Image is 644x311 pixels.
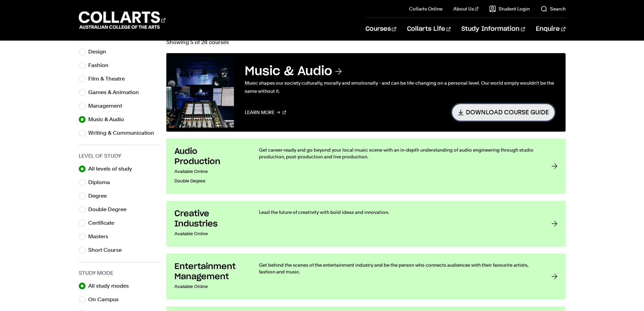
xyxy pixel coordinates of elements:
[259,147,538,160] p: Get career-ready and go beyond your local music scene with an in-depth understanding of audio eng...
[88,295,124,304] label: On Campus
[489,5,530,12] a: Student Login
[166,138,566,194] a: Audio Production Available OnlineDouble Degree Get career-ready and go beyond your local music sc...
[88,178,115,187] label: Diploma
[79,10,165,30] div: Go to homepage
[245,64,555,79] h3: Music & Audio
[88,74,130,84] label: Film & Theatre
[365,18,396,40] a: Courses
[88,245,127,255] label: Short Course
[166,201,566,247] a: Creative Industries Available Online Lead the future of creativity with bold ideas and innovation.
[88,281,134,291] label: All study modes
[174,167,245,176] p: Available Online
[174,147,245,167] h3: Audio Production
[166,40,566,45] p: Showing 5 of 28 courses
[245,79,555,95] p: Music shapes our society culturally, morally and emotionally - and can be life-changing on a pers...
[88,164,138,174] label: All levels of study
[407,18,451,40] a: Collarts Life
[88,205,132,214] label: Double Degree
[88,115,129,124] label: Music & Audio
[79,269,160,277] h3: Study Mode
[536,18,565,40] a: Enquire
[461,18,525,40] a: Study Information
[453,5,478,12] a: About Us
[245,104,286,120] a: Learn More
[166,253,566,299] a: Entertainment Management Available Online Get behind the scenes of the entertainment industry and...
[88,232,114,241] label: Masters
[79,152,160,160] h3: Level of Study
[409,5,443,12] a: Collarts Online
[259,209,538,216] p: Lead the future of creativity with bold ideas and innovation.
[88,47,112,57] label: Design
[174,176,245,186] p: Double Degree
[259,262,538,275] p: Get behind the scenes of the entertainment industry and be the person who connects audiences with...
[174,282,245,291] p: Available Online
[174,229,245,239] p: Available Online
[88,218,120,228] label: Certificate
[88,191,112,201] label: Degree
[174,262,245,282] h3: Entertainment Management
[166,53,234,128] img: Music & Audio
[88,88,144,97] label: Games & Animation
[452,104,555,120] a: Download Course Guide
[88,61,114,70] label: Fashion
[541,5,566,12] a: Search
[174,209,245,229] h3: Creative Industries
[88,101,127,111] label: Management
[88,128,160,138] label: Writing & Communication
